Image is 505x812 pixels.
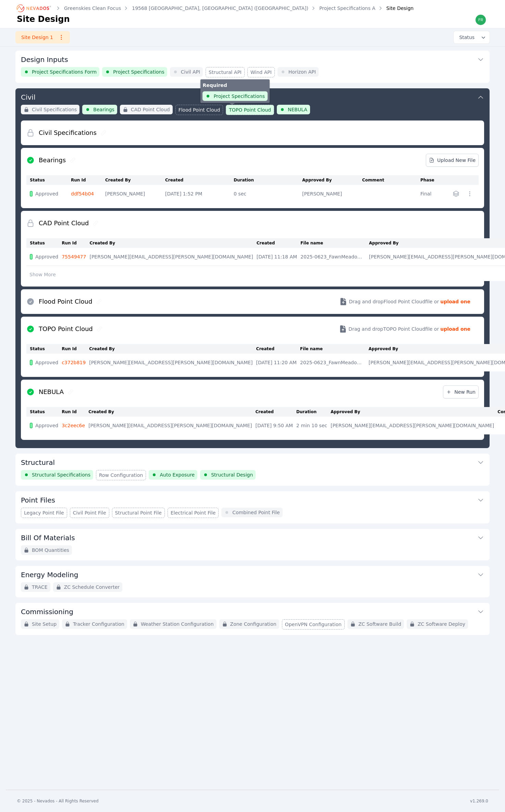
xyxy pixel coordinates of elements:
a: Site Design 1 [15,31,70,43]
span: ZC Schedule Converter [64,584,120,591]
th: Duration [296,407,331,417]
h3: Design Inputs [21,55,68,64]
div: CommissioningSite SetupTracker ConfigurationWeather Station ConfigurationZone ConfigurationOpenVP... [15,603,490,635]
td: [PERSON_NAME][EMAIL_ADDRESS][PERSON_NAME][DOMAIN_NAME] [89,354,256,371]
a: ddf54b04 [71,191,94,196]
div: Bill Of MaterialsBOM Quantities [15,529,490,560]
strong: upload one [440,326,470,332]
h2: Flood Point Cloud [39,297,92,306]
a: Project Specifications A [319,5,375,12]
span: Auto Exposure [160,471,195,478]
th: Run Id [71,175,105,185]
button: Show More [26,268,59,281]
h2: NEBULA [39,387,64,397]
div: Final [420,190,437,197]
div: 2025-0623_FawnMeadow_cogoexport(newlayout).csv [300,253,366,260]
td: [PERSON_NAME] [105,185,165,203]
button: Energy Modeling [21,566,484,582]
span: Row Configuration [99,472,143,479]
td: [DATE] 9:50 AM [256,417,296,434]
span: TOPO Point Cloud [229,106,271,113]
th: Status [26,344,62,354]
th: Created By [105,175,165,185]
span: Zone Configuration [230,621,276,627]
th: Run Id [62,344,89,354]
span: ZC Software Build [358,621,401,627]
button: Bill Of Materials [21,529,484,545]
span: Bearings [93,106,114,113]
td: [PERSON_NAME][EMAIL_ADDRESS][PERSON_NAME][DOMAIN_NAME] [88,417,255,434]
th: Created By [88,407,255,417]
div: Site Design [377,5,414,12]
span: Approved [35,253,58,260]
a: c372b819 [62,360,86,365]
span: CAD Point Cloud [131,106,170,113]
span: BOM Quantities [32,547,69,554]
span: TRACE [32,584,48,591]
button: Civil [21,88,484,105]
div: Energy ModelingTRACEZC Schedule Converter [15,566,490,597]
th: Approved By [331,407,497,417]
div: 2 min 10 sec [296,422,327,429]
span: Structural Point File [115,509,162,516]
span: Approved [35,359,58,366]
button: Drag and dropTOPO Point Cloudfile or upload one [331,319,479,339]
td: [DATE] 11:20 AM [256,354,300,371]
button: Commissioning [21,603,484,619]
button: Drag and dropFlood Point Cloudfile or upload one [331,292,479,311]
th: Created [165,175,234,185]
span: Civil Specifications [32,106,77,113]
h3: Commissioning [21,607,73,617]
h3: Civil [21,92,35,102]
th: Created By [89,344,256,354]
span: Drag and drop TOPO Point Cloud file or [348,326,439,332]
td: [PERSON_NAME][EMAIL_ADDRESS][PERSON_NAME][DOMAIN_NAME] [331,417,497,434]
span: Project Specifications [113,68,164,75]
th: File name [300,344,369,354]
h3: Point Files [21,495,55,505]
a: Greenskies Clean Focus [64,5,121,12]
span: Combined Point File [232,509,280,516]
div: Point FilesLegacy Point FileCivil Point FileStructural Point FileElectrical Point FileCombined Po... [15,491,490,523]
h2: Civil Specifications [39,128,97,138]
a: 75549477 [62,254,86,259]
span: Tracker Configuration [73,621,124,627]
th: Created By [89,238,256,248]
h2: CAD Point Cloud [39,218,89,228]
button: Point Files [21,491,484,508]
span: Structural Specifications [32,471,90,478]
div: StructuralStructural SpecificationsRow ConfigurationAuto ExposureStructural Design [15,454,490,486]
a: 19568 [GEOGRAPHIC_DATA], [GEOGRAPHIC_DATA] ([GEOGRAPHIC_DATA]) [132,5,308,12]
td: [PERSON_NAME][EMAIL_ADDRESS][PERSON_NAME][DOMAIN_NAME] [89,248,256,266]
div: v1.269.0 [470,798,488,804]
th: Created [256,344,300,354]
th: Status [26,175,71,185]
td: [PERSON_NAME] [302,185,362,203]
td: [DATE] 11:18 AM [257,248,300,266]
button: Status [454,31,490,43]
div: 2025-0623_FawnMeadow_EG Surface.csv [300,359,365,366]
h2: Bearings [39,155,66,165]
span: Wind API [250,69,272,76]
div: CivilCivil SpecificationsBearingsCAD Point CloudFlood Point CloudTOPO Point CloudRequiredProject ... [15,88,490,448]
div: 0 sec [234,190,299,197]
th: Run Id [62,238,89,248]
h1: Site Design [17,14,70,25]
span: Civil Point File [73,509,106,516]
span: Legacy Point File [24,509,64,516]
th: Created [256,407,296,417]
button: Structural [21,454,484,470]
span: Drag and drop Flood Point Cloud file or [349,298,439,305]
span: Flood Point Cloud [178,106,220,113]
h2: TOPO Point Cloud [39,324,93,334]
span: ZC Software Deploy [418,621,465,627]
span: Upload New File [429,157,476,164]
span: New Run [446,389,476,395]
img: frida.manzo@nevados.solar [475,14,486,25]
th: Phase [420,175,440,185]
span: Civil API [181,68,200,75]
span: OpenVPN Configuration [285,621,342,628]
span: Approved [35,422,58,429]
h3: Bill Of Materials [21,533,75,543]
div: Design InputsProject Specifications FormProject SpecificationsCivil APIStructural APIWind APIHori... [15,51,490,83]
